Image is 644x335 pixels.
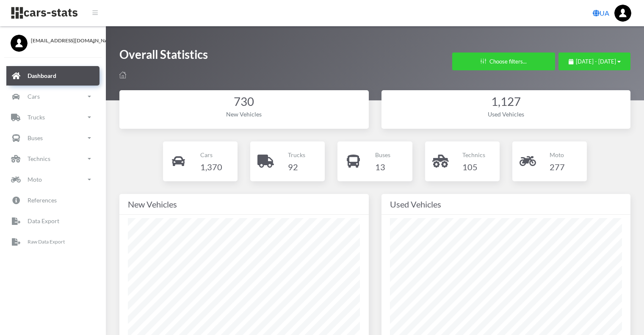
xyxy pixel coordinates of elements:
div: Used Vehicles [390,197,622,211]
p: Trucks [288,150,305,160]
img: ... [614,5,631,22]
a: Raw Data Export [6,232,100,252]
a: Cars [6,87,100,106]
a: UA [589,5,613,22]
a: Trucks [6,108,100,127]
p: Data Export [28,216,59,226]
p: References [28,195,57,205]
span: [EMAIL_ADDRESS][DOMAIN_NAME] [31,37,95,44]
h4: 92 [288,160,305,174]
p: Cars [200,150,222,160]
div: 730 [128,94,360,110]
button: Choose filters... [452,53,555,70]
a: Buses [6,128,100,148]
p: Dashboard [28,70,56,81]
div: New Vehicles [128,197,360,211]
div: New Vehicles [128,110,360,119]
div: 1,127 [390,94,622,110]
p: Moto [550,150,565,160]
p: Moto [28,174,42,185]
h4: 13 [375,160,390,174]
span: [DATE] - [DATE] [576,58,616,65]
img: navbar brand [11,6,78,19]
a: Data Export [6,211,100,231]
p: Buses [375,150,390,160]
h4: 277 [550,160,565,174]
a: References [6,191,100,210]
p: Technics [462,150,485,160]
p: Trucks [28,112,45,122]
h1: Overall Statistics [119,47,208,66]
a: Technics [6,149,100,169]
div: Used Vehicles [390,110,622,119]
a: [EMAIL_ADDRESS][DOMAIN_NAME] [11,35,95,44]
a: Dashboard [6,66,100,86]
p: Cars [28,91,40,102]
p: Technics [28,153,50,164]
button: [DATE] - [DATE] [558,53,630,70]
a: Moto [6,170,100,189]
h4: 1,370 [200,160,222,174]
p: Raw Data Export [28,237,65,246]
h4: 105 [462,160,485,174]
p: Buses [28,133,43,143]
